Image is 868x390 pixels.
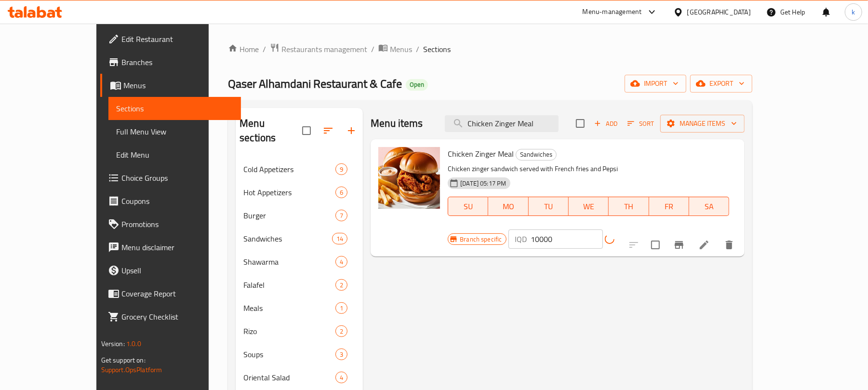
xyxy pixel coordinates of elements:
[116,126,234,137] span: Full Menu View
[121,288,234,299] span: Coverage Report
[243,233,332,244] div: Sandwiches
[332,233,347,244] div: items
[583,6,642,18] div: Menu-management
[281,43,367,55] span: Restaurants management
[100,74,241,97] a: Menus
[693,200,725,214] span: SA
[390,43,412,55] span: Menus
[296,121,317,141] span: Select all sections
[100,236,241,259] a: Menu disclaimer
[100,213,241,236] a: Promotions
[236,181,363,204] div: Hot Appetizers6
[263,43,266,55] li: /
[121,195,234,207] span: Coupons
[668,233,691,256] button: Branch-specific-item
[116,103,234,114] span: Sections
[228,43,752,55] nav: breadcrumb
[516,149,556,160] span: Sandwiches
[236,273,363,296] div: Falafel2
[236,227,363,250] div: Sandwiches14
[335,163,347,175] div: items
[371,43,374,55] li: /
[243,372,335,383] span: Oriental Salad
[690,75,752,93] button: export
[689,197,729,216] button: SA
[243,210,335,221] span: Burger
[649,197,689,216] button: FR
[243,163,335,175] span: Cold Appetizers
[243,279,335,291] span: Falafel
[236,296,363,320] div: Meals1
[448,197,488,216] button: SU
[452,200,484,214] span: SU
[336,165,347,174] span: 9
[448,163,729,175] p: Chicken zinger sandwich served with French fries and Pepsi
[101,363,162,376] a: Support.OpsPlatform
[335,349,347,360] div: items
[123,80,234,91] span: Menus
[371,116,423,131] h2: Menu items
[270,43,367,55] a: Restaurants management
[100,51,241,74] a: Branches
[240,116,302,145] h2: Menu sections
[335,256,347,268] div: items
[121,218,234,230] span: Promotions
[108,120,241,143] a: Full Menu View
[108,143,241,166] a: Edit Menu
[100,166,241,189] a: Choice Groups
[121,311,234,323] span: Grocery Checklist
[645,235,666,255] span: Select to update
[456,179,510,188] span: [DATE] 05:17 PM
[126,337,141,350] span: 1.0.0
[101,354,146,366] span: Get support on:
[335,372,347,383] div: items
[625,116,656,131] button: Sort
[236,343,363,366] div: Soups3
[406,81,428,89] span: Open
[488,197,528,216] button: MO
[718,233,741,256] button: delete
[698,239,710,251] a: Edit menu item
[336,373,347,382] span: 4
[243,325,335,337] span: Rizo
[336,327,347,336] span: 2
[533,200,565,214] span: TU
[570,113,590,134] span: Select section
[243,349,335,360] div: Soups
[632,78,679,90] span: import
[569,197,609,216] button: WE
[243,302,335,314] span: Meals
[236,158,363,181] div: Cold Appetizers9
[336,211,347,220] span: 7
[335,187,347,198] div: items
[335,325,347,337] div: items
[121,172,234,184] span: Choice Groups
[687,7,751,17] div: [GEOGRAPHIC_DATA]
[108,97,241,120] a: Sections
[698,78,745,90] span: export
[236,204,363,227] div: Burger7
[317,119,340,142] span: Sort sections
[653,200,685,214] span: FR
[100,305,241,328] a: Grocery Checklist
[613,200,645,214] span: TH
[335,279,347,291] div: items
[101,337,125,350] span: Version:
[243,256,335,268] span: Shawarma
[621,116,660,131] span: Sort items
[236,366,363,389] div: Oriental Salad4
[100,27,241,51] a: Edit Restaurant
[121,56,234,68] span: Branches
[243,187,335,198] div: Hot Appetizers
[492,200,524,214] span: MO
[609,197,649,216] button: TH
[121,33,234,45] span: Edit Restaurant
[529,197,569,216] button: TU
[236,320,363,343] div: Rizo2
[335,210,347,221] div: items
[336,188,347,197] span: 6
